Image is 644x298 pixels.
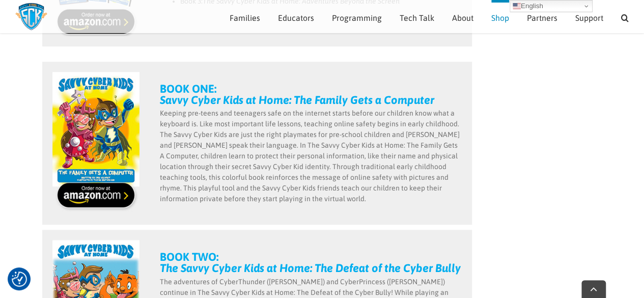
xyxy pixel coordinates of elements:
[160,250,461,275] strong: BOOK TWO:
[452,14,473,22] span: About
[332,14,382,22] span: Programming
[160,261,461,275] em: The Savvy Cyber Kids at Home: The Defeat of the Cyber Bully
[160,108,462,204] p: Keeping pre-teens and teenagers safe on the internet starts before our children know what a keybo...
[513,2,521,10] img: en
[400,14,434,22] span: Tech Talk
[527,14,557,22] span: Partners
[160,82,434,106] a: BOOK ONE: Savvy Cyber Kids at Home: The Family Gets a Computer
[575,14,603,22] span: Support
[230,14,260,22] span: Families
[160,82,216,95] strong: BOOK ONE:
[278,14,314,22] span: Educators
[52,71,139,79] a: book1-order_on_amazon
[15,3,47,31] img: Savvy Cyber Kids Logo
[160,93,434,106] strong: Savvy Cyber Kids at Home: The Family Gets a Computer
[52,239,139,248] a: book2-order_on_amazon
[160,250,461,275] a: BOOK TWO: The Savvy Cyber Kids at Home: The Defeat of the Cyber Bully
[491,14,509,22] span: Shop
[12,272,27,287] button: Consent Preferences
[12,272,27,287] img: Revisit consent button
